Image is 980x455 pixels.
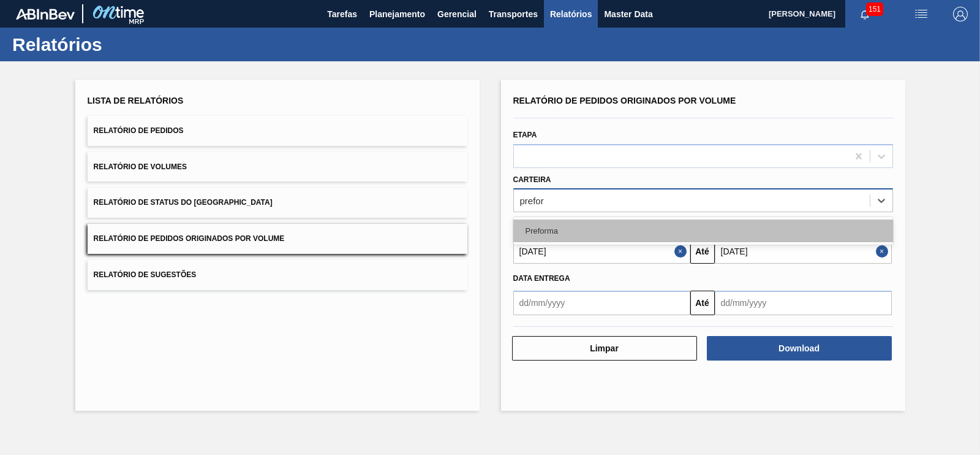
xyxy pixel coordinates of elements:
[513,291,690,315] input: dd/mm/yyyy
[513,175,551,184] label: Carteira
[845,6,884,23] button: Notificações
[513,131,537,139] label: Etapa
[94,162,187,171] span: Relatório de Volumes
[88,188,467,218] button: Relatório de Status do [GEOGRAPHIC_DATA]
[88,224,467,254] button: Relatório de Pedidos Originados por Volume
[16,9,75,20] img: TNhmsLtSVTkK8tSr43FrP2fwEKptu5GPRR3wAAAABJRU5ErkJggg==
[512,336,697,361] button: Limpar
[876,239,892,264] button: Close
[513,220,893,242] div: Preforma
[715,239,892,264] input: dd/mm/yyyy
[715,291,892,315] input: dd/mm/yyyy
[88,116,467,146] button: Relatório de Pedidos
[88,96,184,105] span: Lista de Relatórios
[513,274,570,283] span: Data entrega
[327,7,357,21] span: Tarefas
[513,96,736,105] span: Relatório de Pedidos Originados por Volume
[88,260,467,290] button: Relatório de Sugestões
[94,270,197,279] span: Relatório de Sugestões
[914,7,929,21] img: userActions
[489,7,538,21] span: Transportes
[690,291,715,315] button: Até
[94,234,285,243] span: Relatório de Pedidos Originados por Volume
[12,37,230,52] h1: Relatórios
[604,7,652,21] span: Master Data
[674,239,690,264] button: Close
[550,7,592,21] span: Relatórios
[707,336,892,361] button: Download
[94,126,184,135] span: Relatório de Pedidos
[94,198,273,207] span: Relatório de Status do [GEOGRAPHIC_DATA]
[88,152,467,182] button: Relatório de Volumes
[690,239,715,264] button: Até
[953,7,968,21] img: Logout
[513,239,690,264] input: dd/mm/yyyy
[369,7,425,21] span: Planejamento
[437,7,477,21] span: Gerencial
[866,2,883,16] span: 151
